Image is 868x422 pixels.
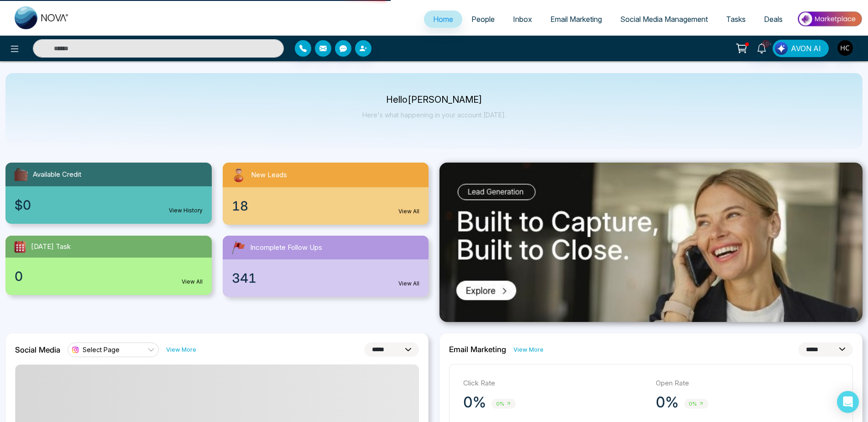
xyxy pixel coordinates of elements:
span: Tasks [726,15,746,24]
a: View History [169,206,203,215]
button: AVON AI [773,40,829,57]
img: followUps.svg [230,239,246,256]
span: Available Credit [33,169,81,180]
span: People [471,15,495,24]
img: newLeads.svg [230,166,247,184]
img: instagram [71,345,80,354]
a: Home [424,11,462,28]
span: Inbox [513,15,532,24]
img: availableCredit.svg [13,166,29,183]
img: Lead Flow [775,42,788,55]
a: New Leads18View All [217,163,434,225]
span: 0% [684,399,708,409]
a: Social Media Management [611,11,717,28]
h2: Social Media [15,345,60,354]
span: [DATE] Task [31,242,71,252]
a: Inbox [504,11,541,28]
p: 0% [656,393,679,411]
a: View All [398,280,419,288]
p: Hello [PERSON_NAME] [362,96,506,104]
a: 10+ [751,40,773,56]
span: New Leads [251,170,287,180]
span: Email Marketing [550,15,602,24]
span: Deals [764,15,783,24]
span: 0 [15,267,23,286]
span: 0% [492,399,516,409]
span: Select Page [83,345,120,354]
span: Incomplete Follow Ups [250,243,322,253]
span: Home [433,15,453,24]
a: Email Marketing [541,11,611,28]
img: . [439,163,863,322]
img: Market-place.gif [796,9,863,29]
div: Open Intercom Messenger [837,391,859,413]
p: 0% [463,393,486,411]
img: todayTask.svg [13,239,27,254]
a: View More [513,345,544,354]
span: 18 [232,196,248,216]
p: Click Rate [463,378,647,389]
a: View More [166,345,196,354]
a: Tasks [717,11,755,28]
span: AVON AI [791,43,821,54]
p: Here's what happening in your account [DATE]. [362,111,506,119]
a: View All [182,278,203,286]
a: People [462,11,504,28]
a: Deals [755,11,792,28]
img: User Avatar [837,40,853,56]
img: Nova CRM Logo [15,6,69,29]
span: $0 [15,195,31,215]
a: Incomplete Follow Ups341View All [217,236,434,297]
p: Open Rate [656,378,839,389]
h2: Email Marketing [449,345,506,354]
span: 341 [232,269,256,288]
a: View All [398,207,419,216]
span: Social Media Management [620,15,708,24]
span: 10+ [762,40,770,48]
